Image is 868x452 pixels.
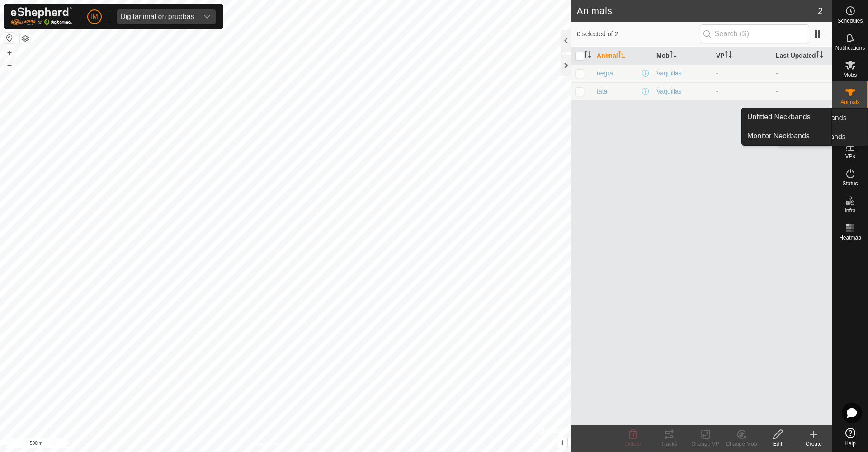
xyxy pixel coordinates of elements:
[818,4,823,18] span: 2
[776,88,778,95] span: -
[844,72,857,78] span: Mobs
[584,52,591,59] p-sorticon: Activate to sort
[840,99,860,105] span: Animals
[577,5,818,16] h2: Animals
[577,29,700,39] span: 0 selected of 2
[670,52,677,59] p-sorticon: Activate to sort
[835,45,865,51] span: Notifications
[597,69,613,78] span: negra
[656,87,709,96] div: Vaquillas
[796,440,832,448] div: Create
[742,127,831,145] a: Monitor Neckbands
[832,424,868,450] a: Help
[597,87,607,96] span: tata
[4,33,15,43] button: Reset Map
[837,18,863,24] span: Schedules
[117,9,198,24] span: Digitanimal en pruebas
[842,181,858,186] span: Status
[656,69,709,78] div: Vaquillas
[844,441,856,446] span: Help
[716,88,718,95] app-display-virtual-paddock-transition: -
[742,108,831,126] a: Unfitted Neckbands
[712,47,772,65] th: VP
[845,154,855,159] span: VPs
[250,440,284,448] a: Privacy Policy
[839,235,861,240] span: Heatmap
[625,441,641,447] span: Delete
[772,47,832,65] th: Last Updated
[593,47,653,65] th: Animal
[557,438,567,448] button: i
[716,70,718,77] app-display-virtual-paddock-transition: -
[759,440,796,448] div: Edit
[723,440,759,448] div: Change Mob
[91,12,98,21] span: IM
[700,24,809,43] input: Search (S)
[11,7,72,26] img: Gallagher Logo
[120,13,194,20] div: Digitanimal en pruebas
[816,52,823,59] p-sorticon: Activate to sort
[653,47,712,65] th: Mob
[687,440,723,448] div: Change VP
[4,47,15,58] button: +
[618,52,625,59] p-sorticon: Activate to sort
[20,33,31,44] button: Map Layers
[725,52,732,59] p-sorticon: Activate to sort
[198,9,216,24] div: dropdown trigger
[747,131,810,141] span: Monitor Neckbands
[844,208,855,213] span: Infra
[4,59,15,70] button: –
[561,439,563,447] span: i
[747,112,811,122] span: Unfitted Neckbands
[776,70,778,77] span: -
[295,440,321,448] a: Contact Us
[651,440,687,448] div: Tracks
